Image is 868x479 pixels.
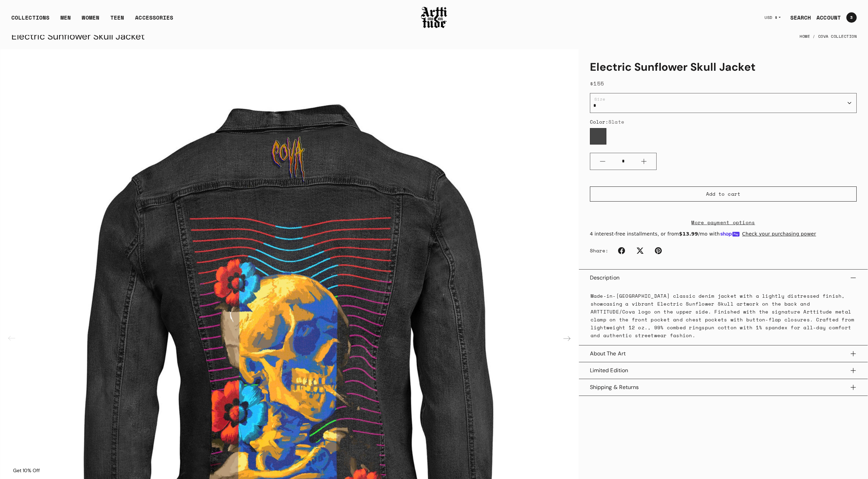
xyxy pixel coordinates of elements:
input: Quantity [615,155,631,168]
button: Add to cart [590,186,857,202]
a: ACCOUNT [811,11,841,24]
img: Arttitude [420,6,448,29]
h1: Electric Sunflower Skull Jacket [590,60,857,74]
a: Home [800,29,810,44]
button: Description [590,270,857,286]
a: Twitter [633,243,648,258]
div: Electric Sunflower Skull Jacket [11,28,145,45]
div: COLLECTIONS [11,13,50,27]
a: More payment options [590,218,857,226]
a: TEEN [110,13,124,27]
ul: Main navigation [6,13,179,27]
a: MEN [61,13,71,27]
a: SEARCH [785,11,811,24]
a: Cova Collection [818,29,857,44]
button: About The Art [590,345,857,362]
button: Shipping & Returns [590,379,857,396]
a: Open cart [841,10,857,25]
span: USD $ [765,15,778,20]
span: Share: [590,247,609,254]
div: ACCESSORIES [135,13,173,27]
button: Minus [590,153,615,170]
a: Facebook [614,243,629,258]
span: $155 [590,79,604,88]
button: Plus [631,153,656,170]
div: Next slide [559,330,575,347]
a: Pinterest [651,243,666,258]
button: Limited Edition [590,362,857,379]
span: 3 [850,15,853,20]
div: Get 10% Off [7,462,46,479]
span: Add to cart [706,191,740,197]
span: Slate [608,118,624,125]
a: WOMEN [82,13,99,27]
p: Made-in-[GEOGRAPHIC_DATA] classic denim jacket with a lightly distressed finish, showcasing a vib... [591,292,856,340]
div: Color: [590,118,857,125]
label: Slate [590,128,606,145]
span: Get 10% Off [13,467,40,474]
button: USD $ [760,10,785,25]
